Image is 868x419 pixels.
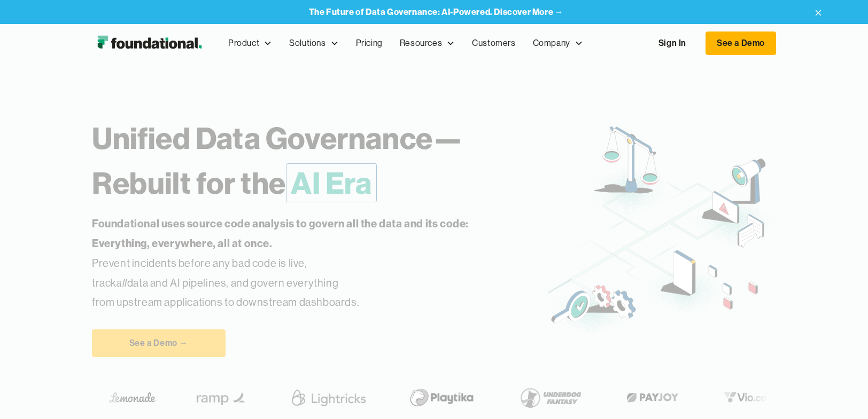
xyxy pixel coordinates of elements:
div: Company [524,26,592,61]
strong: The Future of Data Governance: AI-Powered. Discover More → [309,6,564,17]
p: Prevent incidents before any bad code is live, track data and AI pipelines, and govern everything... [92,214,502,312]
em: all [117,276,127,289]
img: Foundational Logo [92,33,207,54]
img: Underdog Fantasy [252,383,324,413]
img: Playtika [141,383,218,413]
a: Sign In [648,32,697,54]
a: home [92,33,207,54]
img: Vio.com [456,389,518,406]
img: SuperPlay [552,383,582,413]
h1: Unified Data Governance— Rebuilt for the [92,116,548,205]
div: Company [533,36,570,50]
a: Pricing [347,26,391,61]
a: Customers [463,26,524,61]
strong: Foundational uses source code analysis to govern all the data and its code: Everything, everywher... [92,217,469,250]
a: See a Demo [706,31,776,55]
img: Liberty Energy [714,389,755,406]
div: Product [220,26,281,61]
div: Product [228,36,259,50]
span: AI Era [286,163,377,202]
a: The Future of Data Governance: AI-Powered. Discover More → [309,7,564,17]
div: Solutions [281,26,347,61]
a: See a Demo → [92,329,226,357]
div: Resources [400,36,442,50]
img: Payjoy [359,389,422,406]
div: Resources [391,26,463,61]
img: BigPanda [616,389,679,406]
div: Solutions [289,36,325,50]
